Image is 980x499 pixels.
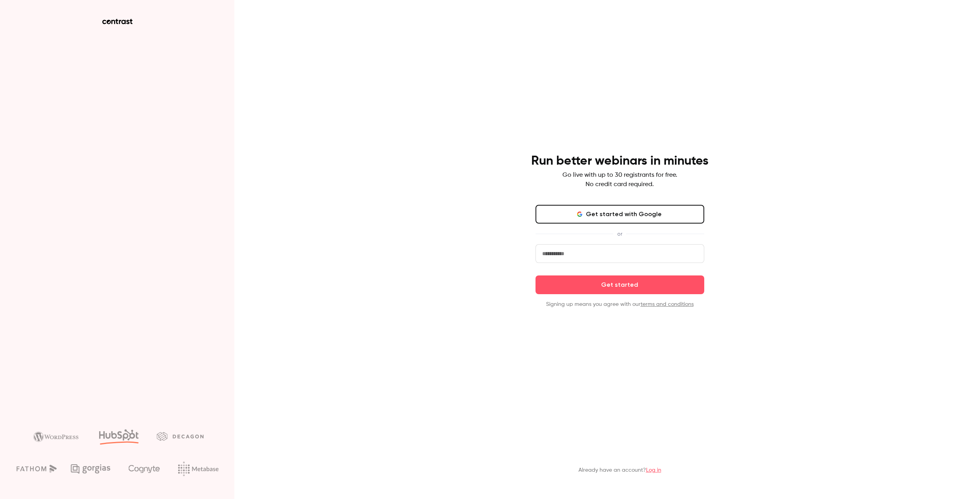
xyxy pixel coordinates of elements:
h4: Run better webinars in minutes [531,153,709,169]
a: terms and conditions [641,302,694,307]
p: Signing up means you agree with our [536,300,704,308]
img: decagon [157,432,203,440]
p: Go live with up to 30 registrants for free. No credit card required. [562,170,677,189]
p: Already have an account? [578,466,661,474]
button: Get started [536,275,704,294]
span: or [613,230,626,238]
a: Log in [646,467,661,473]
button: Get started with Google [536,205,704,224]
